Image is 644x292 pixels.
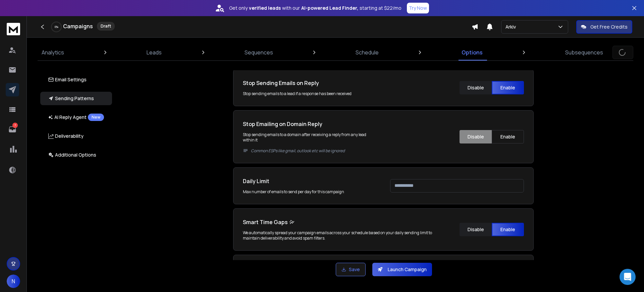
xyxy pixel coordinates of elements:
[356,48,379,56] p: Schedule
[249,5,281,11] strong: verified leads
[561,44,607,60] a: Subsequences
[576,20,632,34] button: Get Free Credits
[143,44,166,60] a: Leads
[63,22,93,30] h1: Campaigns
[505,24,519,30] p: Arkiv
[229,5,401,11] p: Get only with our starting at $22/mo
[38,44,68,60] a: Analytics
[245,48,273,56] p: Sequences
[6,123,19,136] a: 7
[7,275,20,288] button: N
[620,269,636,285] div: Open Intercom Messenger
[462,48,483,56] p: Options
[590,24,628,30] p: Get Free Credits
[48,76,87,83] p: Email Settings
[12,123,18,128] p: 7
[352,44,383,60] a: Schedule
[240,44,277,60] a: Sequences
[243,79,377,87] h1: Stop Sending Emails on Reply
[458,44,487,60] a: Options
[7,23,20,35] img: logo
[147,48,162,56] p: Leads
[55,25,58,29] p: 0 %
[407,3,429,13] button: Try Now
[42,48,64,56] p: Analytics
[40,73,112,86] button: Email Settings
[565,48,603,56] p: Subsequences
[301,5,358,11] strong: AI-powered Lead Finder,
[97,22,115,31] div: Draft
[409,5,427,11] p: Try Now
